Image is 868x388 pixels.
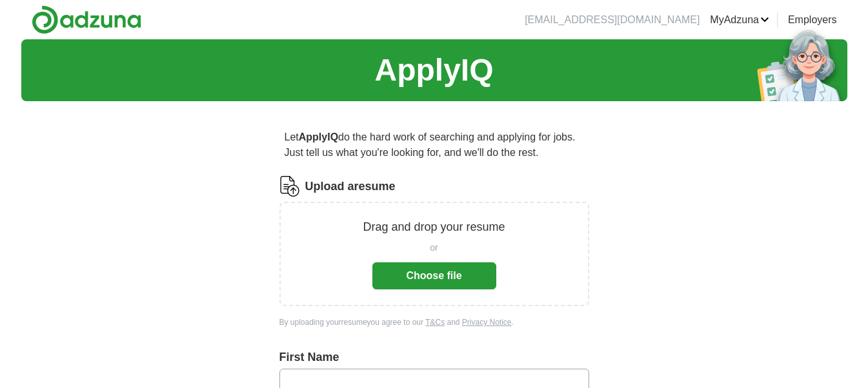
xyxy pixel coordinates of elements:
button: Choose file [372,262,496,289]
div: By uploading your resume you agree to our and . [279,316,589,328]
p: Let do the hard work of searching and applying for jobs. Just tell us what you're looking for, an... [279,124,589,166]
strong: ApplyIQ [299,131,338,142]
img: CV Icon [279,176,300,197]
p: Drag and drop your resume [363,218,505,236]
img: Adzuna logo [32,5,141,34]
a: Employers [788,12,837,28]
label: Upload a resume [305,178,396,195]
label: First Name [279,349,589,366]
a: MyAdzuna [710,12,769,28]
a: T&Cs [425,318,445,327]
a: Privacy Notice [462,318,512,327]
span: or [430,241,438,255]
h1: ApplyIQ [374,47,493,93]
li: [EMAIL_ADDRESS][DOMAIN_NAME] [525,12,700,28]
